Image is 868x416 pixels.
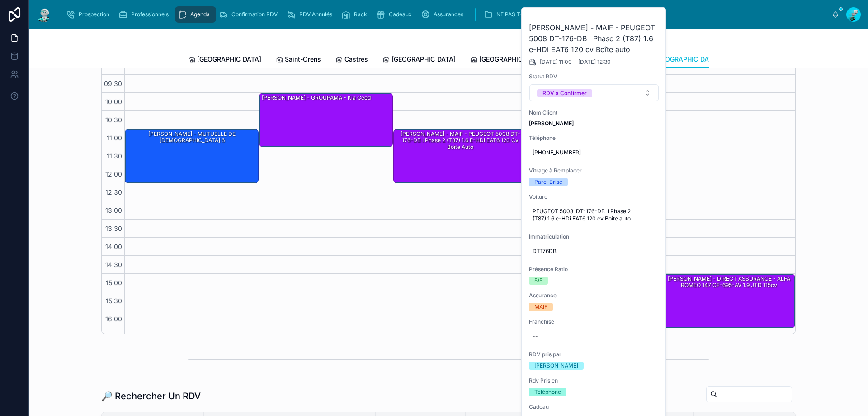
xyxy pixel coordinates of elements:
a: Rack [339,6,373,23]
span: 09:30 [102,80,124,87]
div: Pare-Brise [534,178,562,186]
span: [PHONE_NUMBER] [533,149,656,156]
a: Prospection [63,6,116,23]
span: Statut RDV [529,73,659,80]
div: [PERSON_NAME] - DIRECT ASSURANCE - ALFA ROMEO 147 CF-695-AV 1.9 JTD 115cv [663,275,794,290]
div: [PERSON_NAME] - MUTUELLE DE [DEMOGRAPHIC_DATA] 6 [125,129,258,183]
span: Rack [354,11,367,18]
span: DT176DB [533,248,656,255]
span: Cadeaux [389,11,412,18]
span: Téléphone [529,134,659,142]
span: [GEOGRAPHIC_DATA] [197,55,261,64]
a: [GEOGRAPHIC_DATA] [382,51,456,69]
div: MAIF [534,303,547,311]
div: scrollable content [60,5,832,24]
span: Rdv Pris en [529,377,659,384]
div: [PERSON_NAME] - GROUPAMA - Kia ceed [259,93,392,147]
a: NE PAS TOUCHER [481,6,561,23]
a: Cadeaux [373,6,418,23]
div: [PERSON_NAME] - DIRECT ASSURANCE - ALFA ROMEO 147 CF-695-AV 1.9 JTD 115cv [662,274,795,328]
span: 14:00 [103,243,124,250]
button: Select Button [529,84,659,101]
span: 11:00 [104,134,124,142]
span: 13:00 [103,206,124,214]
span: 12:00 [103,170,124,178]
span: RDV pris par [529,351,659,358]
span: PEUGEOT 5008 DT-176-DB I Phase 2 (T87) 1.6 e-HDi EAT6 120 cv Boîte auto [533,208,656,222]
a: Agenda [175,6,216,23]
h1: 🔎 Rechercher Un RDV [101,390,201,402]
span: Voiture [529,193,659,201]
span: NE PAS TOUCHER [496,11,543,18]
span: 11:30 [104,152,124,160]
div: [PERSON_NAME] - MUTUELLE DE [DEMOGRAPHIC_DATA] 6 [127,130,258,145]
a: Saint-Orens [276,51,321,69]
a: [GEOGRAPHIC_DATA] [470,51,543,69]
span: Prospection [79,11,109,18]
div: 5/5 [534,277,542,285]
span: 15:00 [104,279,124,287]
a: Castres [335,51,368,69]
span: RDV Annulés [299,11,332,18]
span: Vitrage à Remplacer [529,167,659,174]
span: 16:30 [103,333,124,341]
div: [PERSON_NAME] [534,362,578,370]
span: Nom Client [529,109,659,116]
span: Assurance [529,292,659,299]
span: Agenda [190,11,210,18]
span: 09:00 [102,62,124,69]
div: RDV à Confirmer [542,89,587,97]
h2: [PERSON_NAME] - MAIF - PEUGEOT 5008 DT-176-DB I Phase 2 (T87) 1.6 e-HDi EAT6 120 cv Boîte auto [529,22,659,55]
span: [GEOGRAPHIC_DATA] [392,55,456,64]
a: Professionnels [116,6,175,23]
a: RDV Annulés [284,6,339,23]
span: Professionnels [131,11,169,18]
span: [DATE] 11:00 [540,58,572,66]
a: Assurances [418,6,470,23]
span: Saint-Orens [285,55,321,64]
div: [PERSON_NAME] - MAIF - PEUGEOT 5008 DT-176-DB I Phase 2 (T87) 1.6 e-HDi EAT6 120 cv Boîte auto [394,129,527,183]
span: 14:30 [103,261,124,268]
a: [GEOGRAPHIC_DATA] [188,51,261,69]
div: [PERSON_NAME] - MAIF - PEUGEOT 5008 DT-176-DB I Phase 2 (T87) 1.6 e-HDi EAT6 120 cv Boîte auto [395,130,526,151]
div: [PERSON_NAME] - GROUPAMA - Kia ceed [261,94,372,102]
span: Assurances [434,11,463,18]
span: Présence Ratio [529,266,659,273]
span: Confirmation RDV [231,11,278,18]
strong: [PERSON_NAME] [529,120,574,127]
span: Castres [344,55,368,64]
a: Confirmation RDV [216,6,284,23]
span: [DATE] 12:30 [578,58,611,66]
span: - [574,58,576,66]
img: App logo [36,7,52,22]
div: -- [533,333,538,340]
div: Téléphone [534,388,561,396]
span: [GEOGRAPHIC_DATA] [655,55,719,64]
span: Franchise [529,318,659,325]
span: 12:30 [103,188,124,196]
span: 10:30 [103,116,124,124]
span: 15:30 [104,297,124,305]
span: Cadeau [529,403,659,411]
span: Immatriculation [529,233,659,240]
span: 16:00 [103,315,124,323]
a: [GEOGRAPHIC_DATA] [646,51,719,68]
span: 13:30 [103,225,124,232]
span: 10:00 [103,98,124,105]
span: [GEOGRAPHIC_DATA] [479,55,543,64]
